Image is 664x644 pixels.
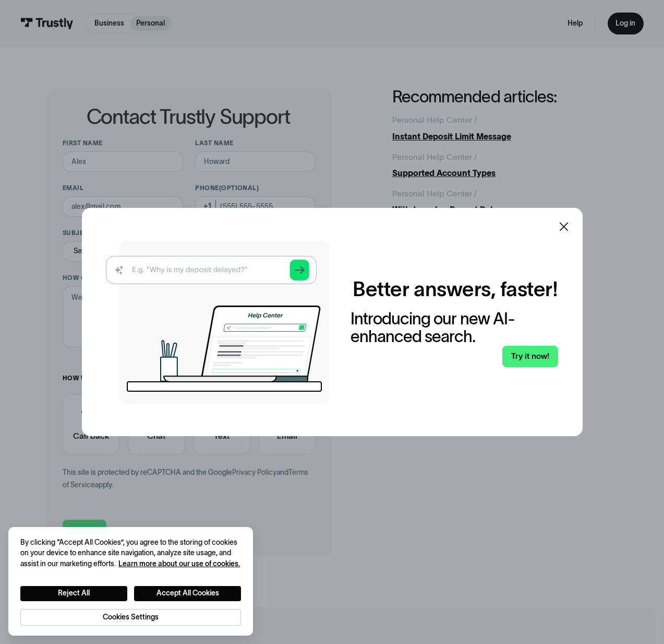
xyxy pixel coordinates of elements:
a: More information about your privacy, opens in a new tab [118,560,240,568]
div: Introducing our new AI-enhanced search. [351,310,558,346]
div: Privacy [20,537,241,626]
button: Accept All Cookies [134,586,240,601]
div: By clicking “Accept All Cookies”, you agree to the storing of cookies on your device to enhance s... [20,537,241,570]
div: Cookie banner [8,527,253,636]
button: Cookies Settings [20,609,241,625]
a: Try it now! [502,346,558,367]
h2: Better answers, faster! [353,277,558,301]
button: Reject All [20,586,127,601]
